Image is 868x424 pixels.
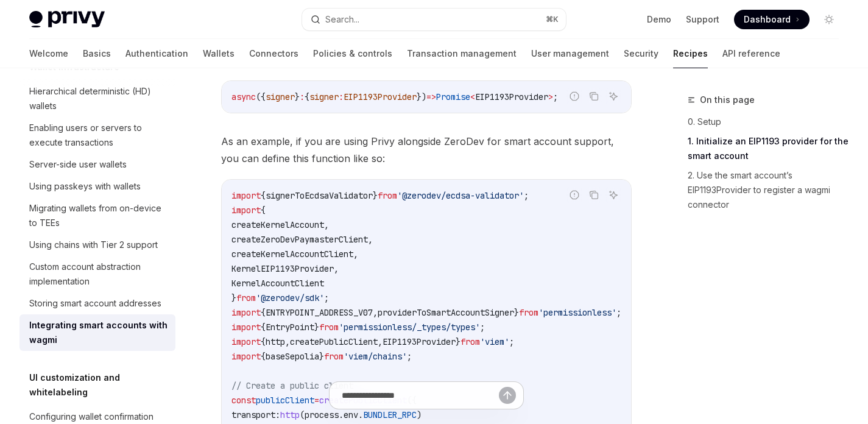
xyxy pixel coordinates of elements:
[546,15,559,24] span: ⌘ K
[231,205,261,216] span: import
[325,12,359,27] div: Search...
[29,157,127,172] div: Server-side user wallets
[407,351,412,362] span: ;
[373,190,378,201] span: }
[722,39,780,68] a: API reference
[19,197,175,234] a: Migrating wallets from on-device to TEEs
[397,190,524,201] span: '@zerodev/ecdsa-validator'
[285,336,290,347] span: ,
[605,187,621,203] button: Ask AI
[324,292,329,303] span: ;
[417,91,426,102] span: })
[353,249,358,260] span: ,
[734,10,810,29] a: Dashboard
[688,112,849,132] a: 0. Setup
[647,13,671,26] a: Demo
[125,39,188,68] a: Authentication
[19,175,175,197] a: Using passkeys with wallets
[266,322,314,333] span: EntryPoint
[266,351,319,362] span: baseSepolia
[29,179,141,194] div: Using passkeys with wallets
[261,336,266,347] span: {
[19,80,175,117] a: Hierarchical deterministic (HD) wallets
[266,336,285,347] span: http
[261,205,266,216] span: {
[231,190,261,201] span: import
[480,336,509,347] span: 'viem'
[19,292,175,314] a: Storing smart account addresses
[231,91,256,102] span: async
[624,39,658,68] a: Security
[460,336,480,347] span: from
[344,91,417,102] span: EIP1193Provider
[266,190,373,201] span: signerToEcdsaValidator
[538,307,616,318] span: 'permissionless'
[261,351,266,362] span: {
[319,351,324,362] span: }
[673,39,708,68] a: Recipes
[19,234,175,256] a: Using chains with Tier 2 support
[314,322,319,333] span: }
[249,39,298,68] a: Connectors
[231,336,261,347] span: import
[256,91,266,102] span: ({
[290,336,378,347] span: createPublicClient
[29,318,168,347] div: Integrating smart accounts with wagmi
[324,219,329,230] span: ,
[605,88,621,104] button: Ask AI
[524,190,529,201] span: ;
[300,91,305,102] span: :
[339,91,344,102] span: :
[203,39,235,68] a: Wallets
[686,13,719,26] a: Support
[426,91,436,102] span: =>
[688,132,849,166] a: 1. Initialize an EIP1193 provider for the smart account
[19,154,175,175] a: Server-side user wallets
[266,91,295,102] span: signer
[231,307,261,318] span: import
[553,91,558,102] span: ;
[83,39,111,68] a: Basics
[586,187,602,203] button: Copy the contents from the code block
[29,84,168,113] div: Hierarchical deterministic (HD) wallets
[29,238,158,252] div: Using chains with Tier 2 support
[509,336,514,347] span: ;
[302,9,565,30] button: Search...⌘K
[378,336,383,347] span: ,
[566,187,582,203] button: Report incorrect code
[324,351,344,362] span: from
[29,11,105,28] img: light logo
[305,91,309,102] span: {
[339,322,480,333] span: 'permissionless/_types/types'
[688,166,849,214] a: 2. Use the smart account’s EIP1193Provider to register a wagmi connector
[586,88,602,104] button: Copy the contents from the code block
[368,234,373,245] span: ,
[378,307,514,318] span: providerToSmartAccountSigner
[19,117,175,154] a: Enabling users or servers to execute transactions
[548,91,553,102] span: >
[29,370,175,400] h5: UI customization and whitelabeling
[319,322,339,333] span: from
[616,307,621,318] span: ;
[231,249,353,260] span: createKernelAccountClient
[531,39,609,68] a: User management
[407,39,517,68] a: Transaction management
[221,133,632,167] span: As an example, if you are using Privy alongside ZeroDev for smart account support, you can define...
[309,91,339,102] span: signer
[334,263,339,274] span: ,
[236,292,256,303] span: from
[470,91,475,102] span: <
[819,10,839,29] button: Toggle dark mode
[566,88,582,104] button: Report incorrect code
[231,219,324,230] span: createKernelAccount
[744,13,791,26] span: Dashboard
[266,307,373,318] span: ENTRYPOINT_ADDRESS_V07
[261,322,266,333] span: {
[514,307,519,318] span: }
[261,190,266,201] span: {
[480,322,485,333] span: ;
[29,260,168,289] div: Custom account abstraction implementation
[231,263,334,274] span: KernelEIP1193Provider
[231,322,261,333] span: import
[373,307,378,318] span: ,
